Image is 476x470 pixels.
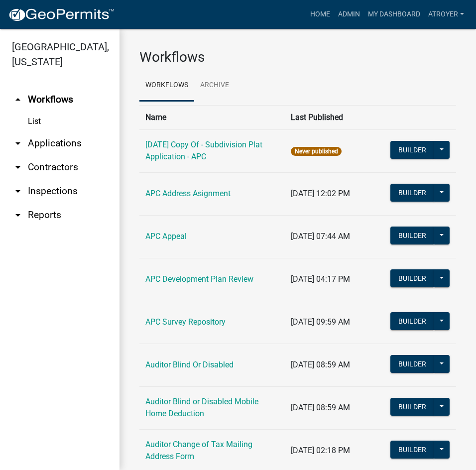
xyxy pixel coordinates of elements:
[291,360,350,369] span: [DATE] 08:59 AM
[364,5,424,24] a: My Dashboard
[334,5,364,24] a: Admin
[145,397,258,418] a: Auditor Blind or Disabled Mobile Home Deduction
[12,137,24,149] i: arrow_drop_down
[390,269,434,287] button: Builder
[390,441,434,459] button: Builder
[145,189,231,198] a: APC Address Asignment
[291,317,350,327] span: [DATE] 09:59 AM
[12,185,24,197] i: arrow_drop_down
[194,70,235,102] a: Archive
[139,105,285,129] th: Name
[390,184,434,202] button: Builder
[145,232,187,241] a: APC Appeal
[390,227,434,244] button: Builder
[145,317,226,327] a: APC Survey Repository
[145,360,234,369] a: Auditor Blind Or Disabled
[139,49,456,66] h3: Workflows
[291,147,341,156] span: Never published
[424,5,468,24] a: atroyer
[390,141,434,159] button: Builder
[12,94,24,106] i: arrow_drop_up
[285,105,384,129] th: Last Published
[291,403,350,412] span: [DATE] 08:59 AM
[291,274,350,284] span: [DATE] 04:17 PM
[291,446,350,455] span: [DATE] 02:18 PM
[291,189,350,198] span: [DATE] 12:02 PM
[145,140,262,161] a: [DATE] Copy Of - Subdivision Plat Application - APC
[390,398,434,416] button: Builder
[12,161,24,173] i: arrow_drop_down
[291,232,350,241] span: [DATE] 07:44 AM
[139,70,194,102] a: Workflows
[145,440,252,461] a: Auditor Change of Tax Mailing Address Form
[306,5,334,24] a: Home
[390,355,434,373] button: Builder
[390,312,434,330] button: Builder
[145,274,253,284] a: APC Development Plan Review
[12,209,24,221] i: arrow_drop_down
